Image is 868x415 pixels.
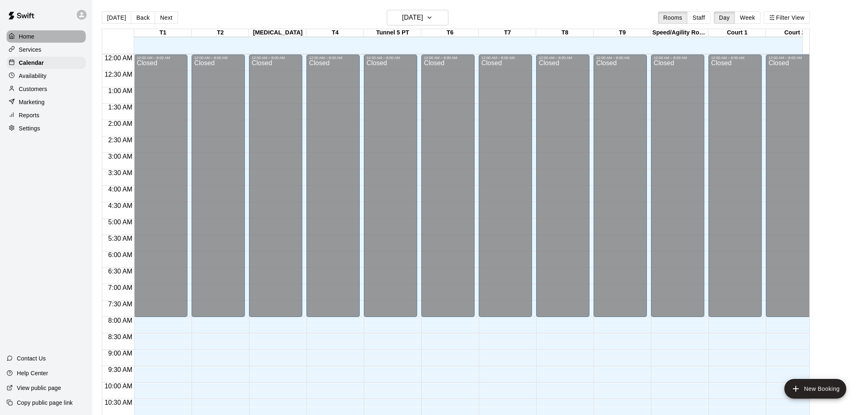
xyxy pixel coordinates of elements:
[424,56,472,60] div: 12:00 AM – 8:00 AM
[421,29,479,37] div: T6
[155,11,178,24] button: Next
[7,83,86,95] a: Customers
[7,109,86,121] a: Reports
[194,56,242,60] div: 12:00 AM – 8:00 AM
[106,153,135,160] span: 3:00 AM
[539,56,587,60] div: 12:00 AM – 8:00 AM
[19,124,40,132] p: Settings
[192,29,249,37] div: T2
[194,60,242,320] div: Closed
[106,104,135,111] span: 1:30 AM
[7,57,86,69] a: Calendar
[536,29,594,37] div: T8
[708,55,762,317] div: 12:00 AM – 8:00 AM: Closed
[424,60,472,320] div: Closed
[103,399,135,406] span: 10:30 AM
[192,55,245,317] div: 12:00 AM – 8:00 AM: Closed
[306,55,360,317] div: 12:00 AM – 8:00 AM: Closed
[103,55,135,62] span: 12:00 AM
[106,235,135,242] span: 5:30 AM
[131,11,155,24] button: Back
[137,56,185,60] div: 12:00 AM – 8:00 AM
[106,202,135,209] span: 4:30 AM
[102,11,131,24] button: [DATE]
[19,111,39,119] p: Reports
[479,29,536,37] div: T7
[539,60,587,320] div: Closed
[103,71,135,78] span: 12:30 AM
[714,11,735,24] button: Day
[479,55,532,317] div: 12:00 AM – 8:00 AM: Closed
[481,60,530,320] div: Closed
[309,56,357,60] div: 12:00 AM – 8:00 AM
[106,251,135,258] span: 6:00 AM
[784,379,846,399] button: add
[249,29,306,37] div: [MEDICAL_DATA]
[19,59,44,67] p: Calendar
[106,284,135,291] span: 7:00 AM
[306,29,364,37] div: T4
[106,333,135,340] span: 8:30 AM
[106,120,135,127] span: 2:00 AM
[366,56,415,60] div: 12:00 AM – 8:00 AM
[106,317,135,324] span: 8:00 AM
[106,350,135,357] span: 9:00 AM
[596,56,644,60] div: 12:00 AM – 8:00 AM
[651,55,704,317] div: 12:00 AM – 8:00 AM: Closed
[653,60,702,320] div: Closed
[711,56,759,60] div: 12:00 AM – 8:00 AM
[687,11,710,24] button: Staff
[7,122,86,135] a: Settings
[7,43,86,56] a: Services
[7,96,86,108] a: Marketing
[766,29,823,37] div: Court 2
[387,10,448,25] button: [DATE]
[106,137,135,144] span: 2:30 AM
[594,29,651,37] div: T9
[19,98,45,106] p: Marketing
[7,30,86,43] a: Home
[735,11,761,24] button: Week
[596,60,644,320] div: Closed
[106,301,135,308] span: 7:30 AM
[366,60,415,320] div: Closed
[658,11,688,24] button: Rooms
[364,29,421,37] div: Tunnel 5 PT
[17,354,46,363] p: Contact Us
[536,55,589,317] div: 12:00 AM – 8:00 AM: Closed
[708,29,766,37] div: Court 1
[17,369,48,377] p: Help Center
[711,60,759,320] div: Closed
[421,55,475,317] div: 12:00 AM – 8:00 AM: Closed
[653,56,702,60] div: 12:00 AM – 8:00 AM
[364,55,417,317] div: 12:00 AM – 8:00 AM: Closed
[19,72,47,80] p: Availability
[309,60,357,320] div: Closed
[106,219,135,226] span: 5:00 AM
[764,11,810,24] button: Filter View
[134,55,187,317] div: 12:00 AM – 8:00 AM: Closed
[651,29,708,37] div: Speed/Agility Room
[106,268,135,275] span: 6:30 AM
[17,399,73,407] p: Copy public page link
[137,60,185,320] div: Closed
[134,29,192,37] div: T1
[481,56,530,60] div: 12:00 AM – 8:00 AM
[19,85,47,93] p: Customers
[106,169,135,176] span: 3:30 AM
[766,55,819,317] div: 12:00 AM – 8:00 AM: Closed
[103,383,135,390] span: 10:00 AM
[402,12,423,23] h6: [DATE]
[17,384,61,392] p: View public page
[7,70,86,82] a: Availability
[251,56,300,60] div: 12:00 AM – 8:00 AM
[594,55,647,317] div: 12:00 AM – 8:00 AM: Closed
[251,60,300,320] div: Closed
